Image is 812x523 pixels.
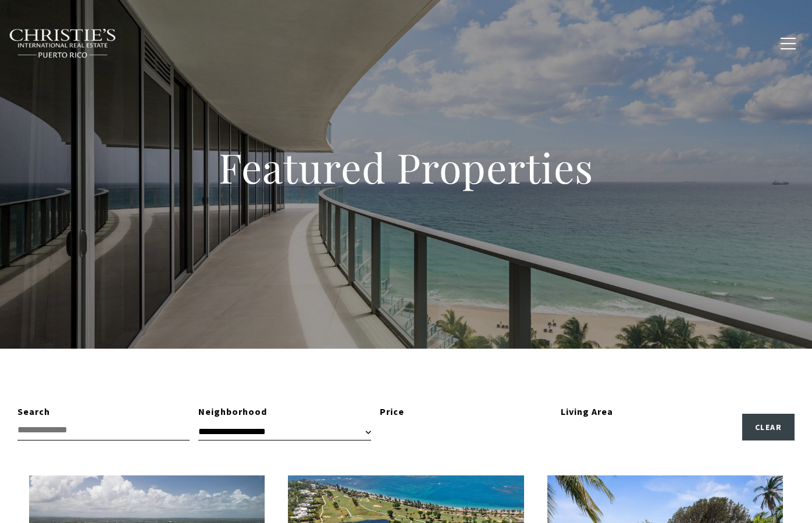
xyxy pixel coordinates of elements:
[561,404,733,420] div: Living Area
[17,404,190,420] div: Search
[380,404,552,420] div: Price
[144,142,668,193] h1: Featured Properties
[9,28,117,59] img: Christie's International Real Estate black text logo
[742,414,795,440] button: Clear
[198,404,371,420] div: Neighborhood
